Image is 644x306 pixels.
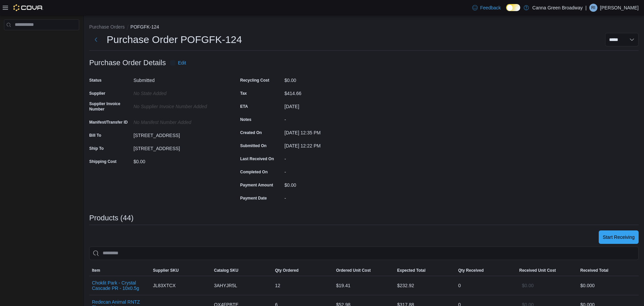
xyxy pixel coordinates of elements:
label: Last Received On [240,156,274,162]
label: Manifest/Transfer ID [89,120,128,125]
button: Supplier SKU [150,265,211,276]
label: Bill To [89,133,101,138]
button: Edit [167,56,189,70]
label: Notes [240,117,251,122]
button: Received Unit Cost [517,265,578,276]
span: RI [591,4,595,12]
label: Status [89,78,102,83]
img: Cova [13,4,43,11]
label: Ship To [89,146,104,151]
div: - [284,114,374,122]
button: Received Total [578,265,639,276]
p: | [585,4,587,12]
button: Catalog SKU [211,265,272,276]
nav: An example of EuiBreadcrumbs [89,24,639,32]
span: Start Receiving [603,234,635,241]
span: Ordered Unit Cost [336,268,371,273]
div: [DATE] [284,101,374,109]
h3: Products (44) [89,214,133,222]
div: - [284,154,374,162]
button: Expected Total [394,265,455,276]
button: Next [89,33,103,46]
button: Item [89,265,150,276]
div: $232.92 [394,279,455,292]
span: Received Total [580,268,608,273]
button: Choklit Park - Crystal Cascade PR - 10x0.5g [92,280,148,291]
label: Recycling Cost [240,78,269,83]
span: Received Unit Cost [519,268,556,273]
label: Created On [240,130,262,135]
button: Qty Received [455,265,517,276]
h3: Purchase Order Details [89,59,166,67]
button: Start Receiving [599,230,639,244]
button: Ordered Unit Cost [333,265,394,276]
label: Supplier [89,91,105,96]
div: $0.00 [284,180,374,188]
nav: Complex example [4,32,79,48]
span: Edit [178,59,186,66]
a: Feedback [470,1,503,14]
div: 12 [272,279,333,292]
div: $0.00 [133,156,223,164]
span: Qty Received [458,268,484,273]
span: $0.00 [522,282,534,289]
label: Completed On [240,169,268,175]
div: $0.00 0 [580,281,636,290]
button: POFGFK-124 [130,24,159,30]
button: $0.00 [519,279,536,292]
div: [DATE] 12:22 PM [284,140,374,148]
div: No Supplier Invoice Number added [133,101,223,109]
button: Qty Ordered [272,265,333,276]
label: Submitted On [240,143,267,148]
span: 3AHYJR5L [214,281,237,290]
label: ETA [240,104,248,109]
div: Submitted [133,75,223,83]
span: Item [92,268,100,273]
div: - [284,193,374,201]
label: Supplier Invoice Number [89,101,131,112]
div: $0.00 [284,75,374,83]
div: [STREET_ADDRESS] [133,143,223,151]
label: Shipping Cost [89,159,116,164]
div: No Manifest Number added [133,117,223,125]
div: $414.66 [284,88,374,96]
span: Qty Ordered [275,268,299,273]
span: JL83XTCX [153,281,176,290]
div: [STREET_ADDRESS] [133,130,223,138]
span: Catalog SKU [214,268,238,273]
input: Dark Mode [506,4,520,11]
span: Expected Total [397,268,425,273]
label: Payment Amount [240,182,273,188]
span: Feedback [480,4,501,11]
div: Raven Irwin [589,4,597,12]
div: - [284,167,374,175]
div: [DATE] 12:35 PM [284,127,374,135]
label: Tax [240,91,247,96]
p: [PERSON_NAME] [600,4,639,12]
h1: Purchase Order POFGFK-124 [107,33,242,46]
div: $19.41 [333,279,394,292]
span: Supplier SKU [153,268,179,273]
p: Canna Green Broadway [532,4,583,12]
div: 0 [455,279,517,292]
div: No State added [133,88,223,96]
button: Purchase Orders [89,24,125,30]
label: Payment Date [240,195,267,201]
